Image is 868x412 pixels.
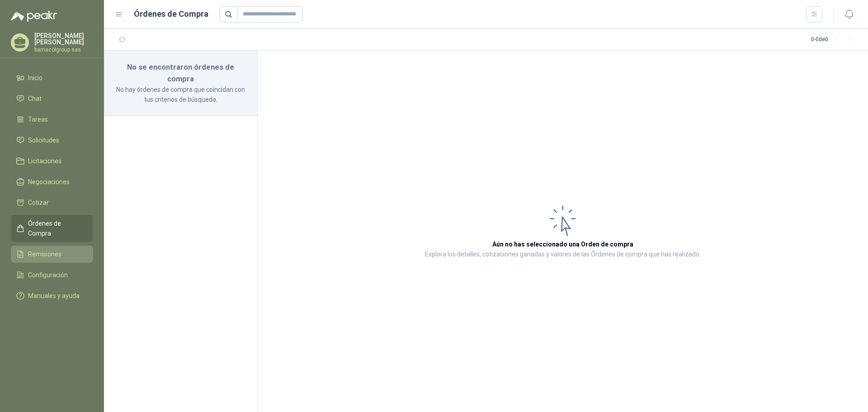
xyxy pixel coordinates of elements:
[492,239,633,249] h3: Aún no has seleccionado una Orden de compra
[28,73,42,83] span: Inicio
[134,8,208,20] h1: Órdenes de Compra
[28,249,61,259] span: Remisiones
[28,177,70,187] span: Negociaciones
[11,152,93,170] a: Licitaciones
[11,266,93,284] a: Configuración
[11,90,93,107] a: Chat
[11,215,93,242] a: Órdenes de Compra
[28,156,61,166] span: Licitaciones
[11,69,93,86] a: Inicio
[28,218,85,238] span: Órdenes de Compra
[811,33,857,47] div: 0 - 0 de 0
[425,249,701,260] p: Explora los detalles, cotizaciones ganadas y valores de las Órdenes de compra que has realizado.
[34,33,93,45] p: [PERSON_NAME] [PERSON_NAME]
[28,94,42,104] span: Chat
[28,270,68,280] span: Configuración
[11,194,93,211] a: Cotizar
[28,135,59,145] span: Solicitudes
[11,111,93,128] a: Tareas
[28,291,80,301] span: Manuales y ayuda
[28,114,48,124] span: Tareas
[11,11,57,22] img: Logo peakr
[115,85,246,104] p: No hay órdenes de compra que coincidan con tus criterios de búsqueda.
[11,246,93,263] a: Remisiones
[28,198,49,208] span: Cotizar
[11,287,93,304] a: Manuales y ayuda
[11,173,93,190] a: Negociaciones
[11,132,93,149] a: Solicitudes
[34,47,93,52] p: bamacolgroup sas
[115,62,246,85] h3: No se encontraron órdenes de compra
